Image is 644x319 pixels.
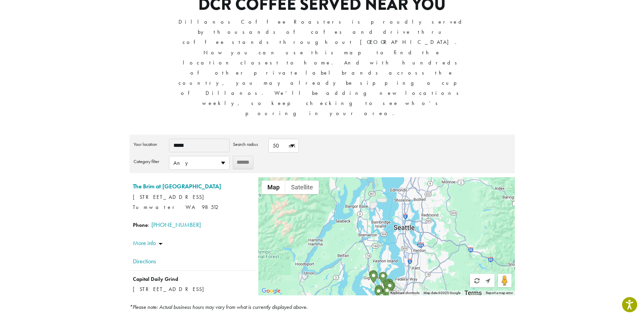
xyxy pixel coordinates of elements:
[233,139,265,150] label: Search radius
[369,271,378,283] div: Occasions Coffee & Crepes
[262,181,285,194] button: Show street map
[260,287,282,295] img: Google
[129,303,308,311] em: *Please note: Actual business hours may vary from what is currently displayed above.
[285,181,319,194] button: Show satellite imagery
[133,221,148,229] strong: Phone
[486,291,513,295] a: Report a map error
[133,204,221,211] span: Tumwater WA 98512
[464,289,482,296] a: Terms
[375,285,383,297] div: Anthem Coffee & Tea – UP
[133,192,253,202] span: [STREET_ADDRESS]
[385,278,393,290] div: Comfort Corner Cafe
[375,287,383,299] div: Classic Coffee University Place
[177,17,467,118] p: Dillanos Coffee Roasters is proudly served by thousands of cafes and drive thru coffee stands thr...
[169,156,229,169] span: Any
[134,156,166,167] label: Category filter
[485,278,490,284] span: 
[133,275,178,283] strong: Capital Daily Grind
[379,272,387,284] div: Anthem Coffee & Tea – Ruston
[383,280,391,291] div: Shakabrah Java
[390,291,420,295] button: Keyboard shortcuts
[378,292,386,303] div: Classic Coffee Lakewood
[134,139,166,150] label: Your location
[133,219,253,231] span: :
[151,221,201,229] a: [PHONE_NUMBER]
[133,239,163,247] a: More info
[269,139,299,152] span: 50 mi
[133,284,253,294] span: [STREET_ADDRESS]
[133,182,221,190] a: The Brim at [GEOGRAPHIC_DATA]
[260,287,282,295] a: Open this area in Google Maps (opens a new window)
[386,282,394,293] div: Valiente Coffee Co.
[383,286,391,298] div: Undergrounds Cafe
[377,295,385,307] div: PNW Brew House
[369,270,377,282] div: Davenport Gourmet Coffee
[384,281,392,292] div: Classic Coffee Sprague
[498,274,511,287] button: Drag Pegman onto the map to open Street View
[424,291,460,295] span: Map data ©2025 Google
[133,256,253,267] a: Directions
[474,278,480,284] span: 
